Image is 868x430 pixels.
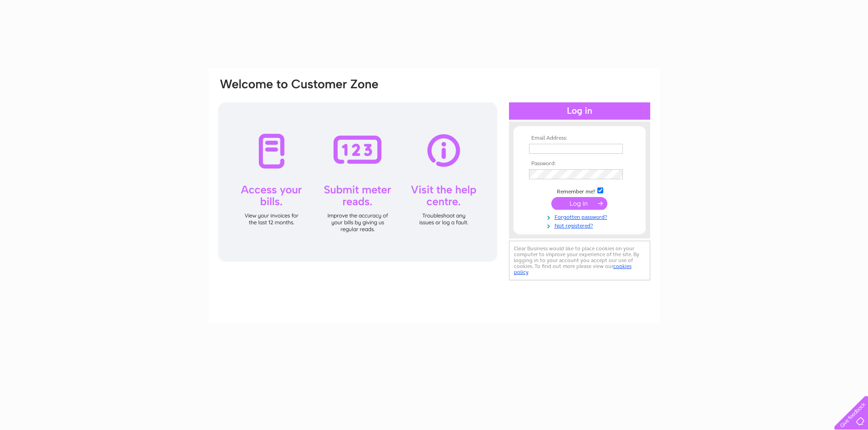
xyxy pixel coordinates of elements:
[527,186,632,195] td: Remember me?
[529,221,632,229] a: Not registered?
[527,161,632,167] th: Password:
[529,212,632,221] a: Forgotten password?
[551,197,607,210] input: Submit
[527,135,632,142] th: Email Address:
[514,263,632,275] a: cookies policy
[509,241,650,280] div: Clear Business would like to place cookies on your computer to improve your experience of the sit...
